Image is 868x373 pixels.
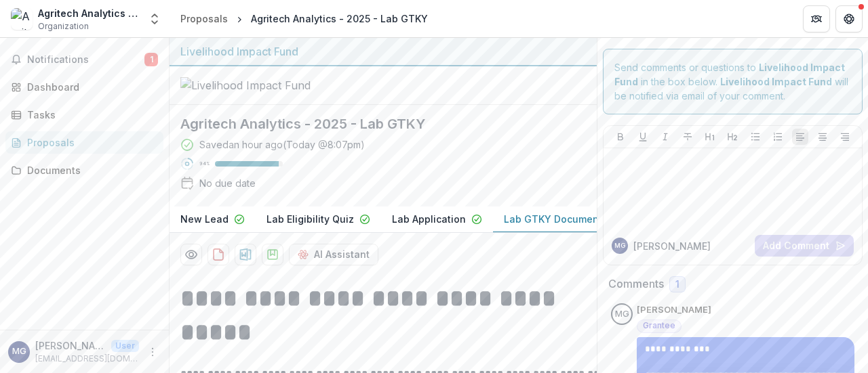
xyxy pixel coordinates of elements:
[180,77,316,93] img: Livelihood Impact Fund
[720,76,832,87] strong: Livelihood Impact Fund
[5,159,163,181] a: Documents
[504,212,644,226] p: Lab GTKY Document Request
[5,76,163,98] a: Dashboard
[5,131,163,154] a: Proposals
[175,9,433,28] nav: breadcrumb
[5,104,163,126] a: Tasks
[657,129,673,145] button: Italicize
[814,129,831,145] button: Align Center
[637,303,711,317] p: [PERSON_NAME]
[27,135,153,150] div: Proposals
[614,242,625,249] div: Maryanne Gichanga
[180,212,229,226] p: New Lead
[633,239,711,253] p: [PERSON_NAME]
[679,129,696,145] button: Strike
[635,129,651,145] button: Underline
[27,54,144,66] span: Notifications
[724,129,741,145] button: Heading 2
[262,244,283,265] button: download-proposal
[612,129,629,145] button: Bold
[208,244,229,265] button: download-proposal
[199,137,365,152] div: Saved an hour ago ( Today @ 8:07pm )
[11,8,33,30] img: Agritech Analytics Limited
[145,5,164,32] button: Open entity switcher
[180,244,202,265] button: Preview 6699ba5a-57fb-4976-9330-891744c4df3a-9.pdf
[35,338,106,353] p: [PERSON_NAME]
[5,49,163,70] button: Notifications1
[235,244,256,265] button: download-proposal
[180,116,564,132] h2: Agritech Analytics - 2025 - Lab GTKY
[837,129,853,145] button: Align Right
[12,347,26,356] div: Maryanne Gichanga
[144,344,161,360] button: More
[803,5,830,32] button: Partners
[144,53,158,66] span: 1
[27,80,153,94] div: Dashboard
[180,12,228,26] div: Proposals
[835,5,863,32] button: Get Help
[770,129,786,145] button: Ordered List
[27,163,153,177] div: Documents
[289,244,378,265] button: AI Assistant
[267,212,354,226] p: Lab Eligibility Quiz
[199,176,256,190] div: No due date
[180,43,586,60] div: Livelihood Impact Fund
[35,353,139,365] p: [EMAIL_ADDRESS][DOMAIN_NAME]
[608,278,664,290] h2: Comments
[747,129,764,145] button: Bullet List
[615,310,629,319] div: Maryanne Gichanga
[392,212,466,226] p: Lab Application
[755,235,854,257] button: Add Comment
[27,108,153,122] div: Tasks
[702,129,718,145] button: Heading 1
[675,279,679,290] span: 1
[111,340,139,352] p: User
[199,159,210,169] p: 94 %
[251,12,428,26] div: Agritech Analytics - 2025 - Lab GTKY
[38,6,140,20] div: Agritech Analytics Limited
[643,321,675,330] span: Grantee
[603,49,863,114] div: Send comments or questions to in the box below. will be notified via email of your comment.
[38,20,89,32] span: Organization
[792,129,808,145] button: Align Left
[175,9,233,28] a: Proposals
